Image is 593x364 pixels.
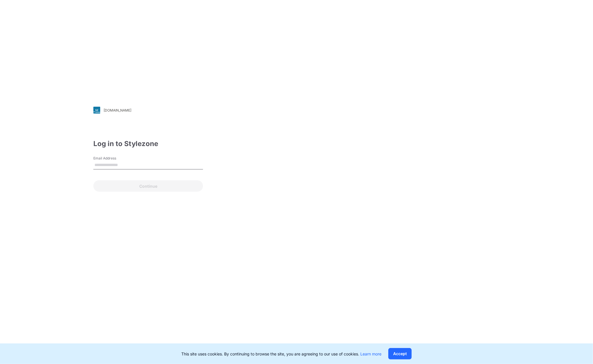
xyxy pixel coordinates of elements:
[93,107,100,114] img: svg+xml;base64,PHN2ZyB3aWR0aD0iMjgiIGhlaWdodD0iMjgiIHZpZXdCb3g9IjAgMCAyOCAyOCIgZmlsbD0ibm9uZSIgeG...
[181,351,381,357] p: This site uses cookies. By continuing to browse the site, you are agreeing to our use of cookies.
[507,14,579,25] img: browzwear-logo.73288ffb.svg
[388,348,412,359] button: Accept
[360,351,381,356] a: Learn more
[93,107,203,114] a: [DOMAIN_NAME]
[93,139,203,149] div: Log in to Stylezone
[93,156,133,161] label: Email Address
[104,108,131,112] div: [DOMAIN_NAME]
